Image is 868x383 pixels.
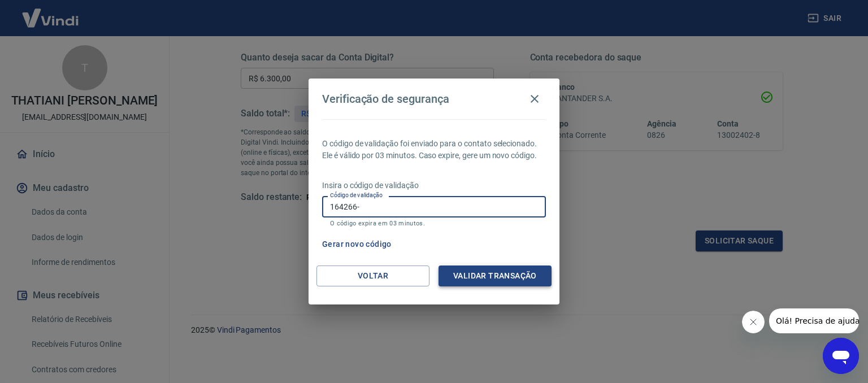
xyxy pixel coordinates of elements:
[742,311,765,333] iframe: Fechar mensagem
[322,138,546,162] p: O código de validação foi enviado para o contato selecionado. Ele é válido por 03 minutos. Caso e...
[823,338,859,374] iframe: Botão para abrir a janela de mensagens
[769,308,859,333] iframe: Mensagem da empresa
[439,266,552,286] button: Validar transação
[322,92,449,106] h4: Verificação de segurança
[316,266,429,286] button: Voltar
[330,191,383,199] label: Código de validação
[318,234,396,255] button: Gerar novo código
[322,180,546,191] p: Insira o código de validação
[7,8,95,17] span: Olá! Precisa de ajuda?
[330,220,538,227] p: O código expira em 03 minutos.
